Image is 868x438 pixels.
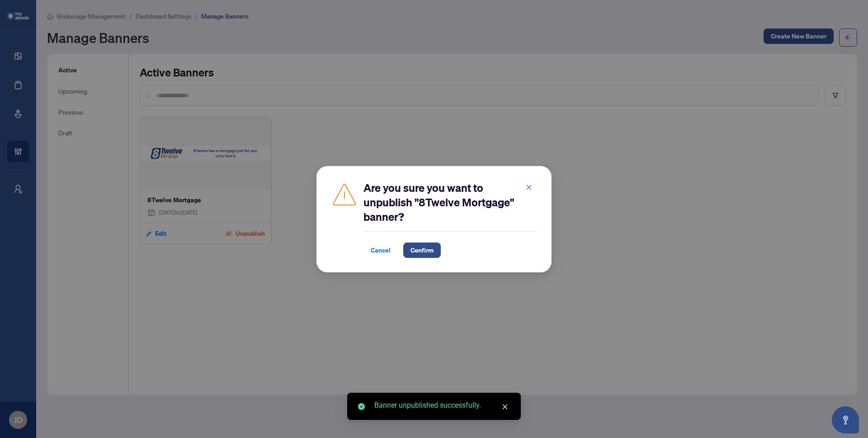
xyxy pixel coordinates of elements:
img: Caution Icon [331,181,358,208]
h2: Are you sure you want to unpublish "8Twelve Mortgage" banner? [363,181,537,224]
div: Banner unpublished successfully. [374,400,510,411]
button: Open asap [832,406,859,433]
span: check-circle [358,403,365,410]
button: Confirm [403,243,441,258]
a: Close [500,402,510,412]
button: Cancel [363,243,398,258]
span: close [526,184,532,190]
span: Confirm [410,243,434,257]
span: Cancel [371,243,391,257]
span: close [502,404,508,410]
